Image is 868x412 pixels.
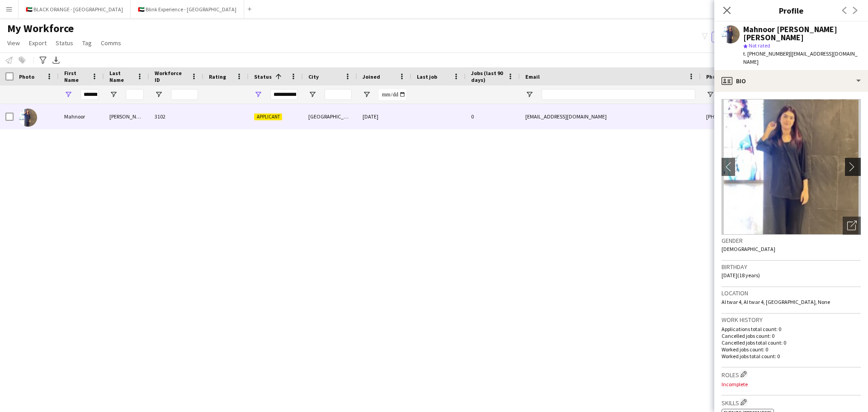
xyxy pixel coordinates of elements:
span: Rating [209,73,226,80]
p: Cancelled jobs count: 0 [722,332,861,339]
button: 🇦🇪 BLACK ORANGE - [GEOGRAPHIC_DATA] [19,0,131,18]
span: Joined [363,73,380,80]
div: Bio [714,70,868,92]
span: Export [29,39,47,47]
button: Open Filter Menu [254,90,262,99]
a: View [4,37,24,49]
span: Jobs (last 90 days) [471,70,504,83]
span: Al twar 4, Al twar 4, [GEOGRAPHIC_DATA], None [722,298,830,305]
button: Open Filter Menu [363,90,371,99]
h3: Location [722,289,861,297]
button: Everyone3,695 [712,32,757,43]
input: Joined Filter Input [379,89,406,100]
p: Incomplete [722,381,861,388]
div: 3102 [149,104,203,129]
div: [DATE] [357,104,411,129]
span: View [7,39,20,47]
span: Status [56,39,73,47]
a: Export [25,37,50,49]
div: Mahnoor [59,104,104,129]
span: | [EMAIL_ADDRESS][DOMAIN_NAME] [743,50,858,65]
p: Worked jobs count: 0 [722,346,861,353]
p: Applications total count: 0 [722,326,861,332]
span: [DATE] (18 years) [722,272,760,279]
a: Tag [79,37,95,49]
div: Mahnoor [PERSON_NAME] [PERSON_NAME] [743,25,861,42]
a: Status [52,37,77,49]
input: Workforce ID Filter Input [171,89,198,100]
span: Phone [706,73,722,80]
span: t. [PHONE_NUMBER] [743,50,790,57]
app-action-btn: Export XLSX [51,55,61,66]
a: Comms [97,37,125,49]
div: 0 [466,104,520,129]
input: City Filter Input [325,89,352,100]
div: [GEOGRAPHIC_DATA] [303,104,357,129]
h3: Skills [722,398,861,407]
p: Worked jobs total count: 0 [722,353,861,360]
span: City [308,73,319,80]
img: Mahnoor Ghulam nazik [19,109,37,127]
span: My Workforce [7,22,74,35]
h3: Gender [722,237,861,245]
span: Status [254,73,272,80]
button: Open Filter Menu [308,90,316,99]
span: Photo [19,73,34,80]
span: Last job [417,73,437,80]
p: Cancelled jobs total count: 0 [722,339,861,346]
span: [DEMOGRAPHIC_DATA] [722,246,775,252]
h3: Profile [714,5,868,16]
button: Open Filter Menu [706,90,714,99]
span: Comms [101,39,121,47]
button: Open Filter Menu [525,90,533,99]
input: Last Name Filter Input [126,89,144,100]
button: 🇦🇪 Blink Experience - [GEOGRAPHIC_DATA] [131,0,244,18]
input: First Name Filter Input [80,89,99,100]
input: Email Filter Input [542,89,695,100]
span: Applicant [254,114,282,120]
span: Tag [82,39,92,47]
app-action-btn: Advanced filters [38,55,48,66]
div: [PHONE_NUMBER] [701,104,816,129]
img: Crew avatar or photo [722,99,861,235]
span: Last Name [109,70,133,83]
div: Open photos pop-in [843,217,861,235]
div: [PERSON_NAME] [PERSON_NAME] [104,104,149,129]
button: Open Filter Menu [109,90,118,99]
span: First Name [64,70,88,83]
span: Email [525,73,540,80]
button: Open Filter Menu [155,90,163,99]
span: Not rated [749,42,770,49]
span: Workforce ID [155,70,187,83]
h3: Roles [722,369,861,379]
div: [EMAIL_ADDRESS][DOMAIN_NAME] [520,104,701,129]
h3: Birthday [722,263,861,271]
button: Open Filter Menu [64,90,72,99]
h3: Work history [722,316,861,324]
